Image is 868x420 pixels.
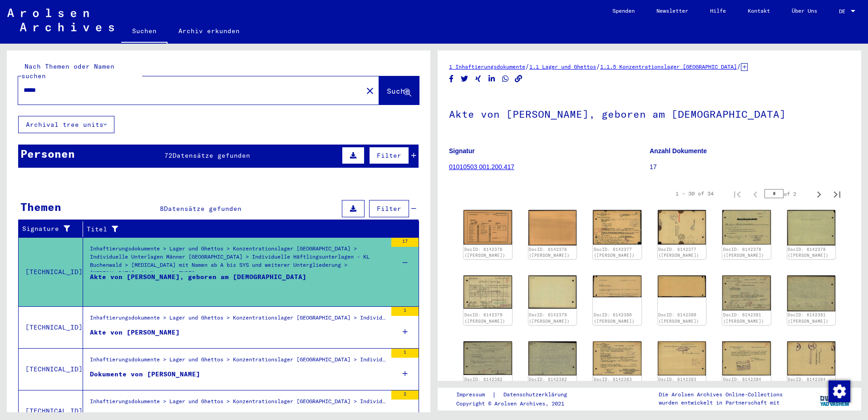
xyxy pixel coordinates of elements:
[593,275,641,297] img: 001.jpg
[377,205,401,213] span: Filter
[449,147,475,155] b: Signatur
[514,73,523,85] button: Copy link
[659,390,783,399] p: Die Arolsen Archives Online-Collections
[746,185,764,203] button: Previous page
[90,355,387,368] div: Inhaftierungsdokumente > Lager und Ghettos > Konzentrationslager [GEOGRAPHIC_DATA] > Individuelle...
[379,76,419,105] button: Suche
[658,210,706,245] img: 002.jpg
[369,147,409,164] button: Filter
[650,162,850,172] p: 17
[377,151,401,160] span: Filter
[90,314,387,326] div: Inhaftierungsdokumente > Lager und Ghettos > Konzentrationslager [GEOGRAPHIC_DATA] > Individuelle...
[529,63,596,70] a: 1.1 Lager und Ghettos
[829,380,850,402] img: Zustimmung ändern
[90,272,306,300] div: Akte von [PERSON_NAME], geboren am [DEMOGRAPHIC_DATA]
[20,145,75,162] div: Personen
[456,390,492,400] a: Impressum
[391,349,419,358] div: 1
[369,200,409,217] button: Filter
[473,73,483,85] button: Share on Xing
[525,62,529,70] span: /
[658,377,699,388] a: DocID: 6142383 ([PERSON_NAME])
[593,210,641,244] img: 001.jpg
[593,341,641,375] img: 001.jpg
[529,312,570,324] a: DocID: 6142379 ([PERSON_NAME])
[464,275,512,308] img: 001.jpg
[449,63,525,70] a: 1 Inhaftierungsdokumente
[464,377,505,388] a: DocID: 6142382 ([PERSON_NAME])
[787,275,836,311] img: 002.jpg
[164,151,173,160] span: 72
[90,328,180,337] div: Akte von [PERSON_NAME]
[7,9,114,31] img: Arolsen_neg.svg
[596,62,600,70] span: /
[121,20,168,44] a: Suchen
[464,341,512,375] img: 001.jpg
[650,147,707,155] b: Anzahl Dokumente
[365,85,375,96] mat-icon: close
[529,377,570,388] a: DocID: 6142382 ([PERSON_NAME])
[600,63,737,70] a: 1.1.5 Konzentrationslager [GEOGRAPHIC_DATA]
[788,312,829,324] a: DocID: 6142381 ([PERSON_NAME])
[447,73,456,85] button: Share on Facebook
[528,275,577,309] img: 002.jpg
[391,390,419,400] div: 2
[460,73,469,85] button: Share on Twitter
[529,247,570,258] a: DocID: 6142376 ([PERSON_NAME])
[810,185,828,203] button: Next page
[21,62,114,80] mat-label: Nach Themen oder Namen suchen
[496,390,578,400] a: Datenschutzerklärung
[456,390,578,400] div: |
[722,341,771,375] img: 001.jpg
[464,247,505,258] a: DocID: 6142376 ([PERSON_NAME])
[87,222,410,236] div: Titel
[787,341,836,375] img: 002.jpg
[723,377,764,388] a: DocID: 6142384 ([PERSON_NAME])
[87,225,401,234] div: Titel
[487,73,497,85] button: Share on LinkedIn
[528,341,577,375] img: 002.jpg
[594,312,635,324] a: DocID: 6142380 ([PERSON_NAME])
[788,377,829,388] a: DocID: 6142384 ([PERSON_NAME])
[464,210,512,245] img: 001.jpg
[723,247,764,258] a: DocID: 6142378 ([PERSON_NAME])
[594,377,635,388] a: DocID: 6142383 ([PERSON_NAME])
[658,341,706,375] img: 002.jpg
[737,62,741,70] span: /
[658,312,699,324] a: DocID: 6142380 ([PERSON_NAME])
[168,20,251,42] a: Archiv erkunden
[18,116,114,133] button: Archival tree units
[22,222,85,236] div: Signature
[788,247,829,258] a: DocID: 6142378 ([PERSON_NAME])
[658,275,706,297] img: 002.jpg
[361,81,379,100] button: Clear
[722,210,771,245] img: 001.jpg
[173,151,250,160] span: Datensätze gefunden
[728,185,746,203] button: First page
[90,245,387,276] div: Inhaftierungsdokumente > Lager und Ghettos > Konzentrationslager [GEOGRAPHIC_DATA] > Individuelle...
[22,224,76,234] div: Signature
[723,312,764,324] a: DocID: 6142381 ([PERSON_NAME])
[19,348,83,390] td: [TECHNICAL_ID]
[722,275,771,310] img: 001.jpg
[594,247,635,258] a: DocID: 6142377 ([PERSON_NAME])
[464,312,505,324] a: DocID: 6142379 ([PERSON_NAME])
[676,190,714,198] div: 1 – 30 of 34
[90,370,200,379] div: Dokumente von [PERSON_NAME]
[828,185,846,203] button: Last page
[501,73,510,85] button: Share on WhatsApp
[839,8,849,15] span: DE
[658,247,699,258] a: DocID: 6142377 ([PERSON_NAME])
[528,210,577,245] img: 002.jpg
[764,190,810,198] div: of 2
[659,399,783,407] p: wurden entwickelt in Partnerschaft mit
[818,387,852,410] img: yv_logo.png
[449,93,850,133] h1: Akte von [PERSON_NAME], geboren am [DEMOGRAPHIC_DATA]
[456,400,578,408] p: Copyright © Arolsen Archives, 2021
[90,397,387,410] div: Inhaftierungsdokumente > Lager und Ghettos > Konzentrationslager [GEOGRAPHIC_DATA] > Individuelle...
[387,86,409,95] span: Suche
[449,163,514,170] a: 01010503 001.200.417
[787,210,836,245] img: 002.jpg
